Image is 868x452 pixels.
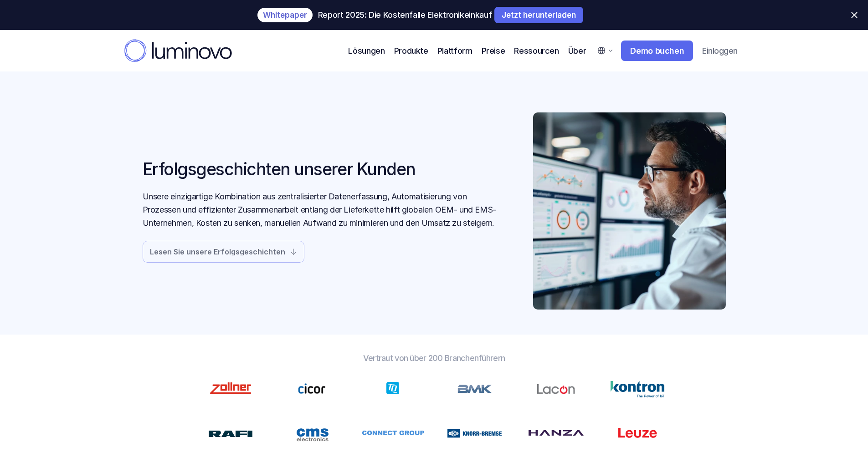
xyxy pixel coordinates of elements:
a: Lesen Sie unsere Erfolgsgeschichten [143,241,304,263]
a: Einloggen [696,41,744,61]
img: zollner logo [298,379,326,398]
p: Produkte [394,45,428,57]
h1: Erfolgsgeschichten unserer Kunden [143,159,504,179]
p: Whitepaper [263,11,307,19]
p: Jetzt herunterladen [502,11,576,19]
a: Jetzt herunterladen [494,7,583,23]
p: Lesen Sie unsere Erfolgsgeschichten [150,248,285,255]
img: Elektronikfachmann betrachtet ein Dashboard auf einem Computerbildschirm [533,112,725,310]
img: Zollner [207,380,254,397]
p: Lösungen [348,45,385,57]
p: Einloggen [702,46,737,56]
p: Plattform [437,45,473,57]
p: Ressourcen [514,45,559,57]
p: Über [568,45,586,57]
a: Preise [482,45,505,57]
a: Demo buchen [621,41,693,61]
p: Report 2025: Die Kostenfalle Elektronikeinkauf [318,10,492,20]
p: Unsere einzigartige Kombination aus zentralisierter Datenerfassung, Automatisierung von Prozessen... [143,190,504,229]
img: zollner logo [457,375,492,404]
img: Lacon [537,375,575,404]
p: Demo buchen [630,46,684,56]
p: Vertraut von über 200 Branchenführern [197,353,671,364]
